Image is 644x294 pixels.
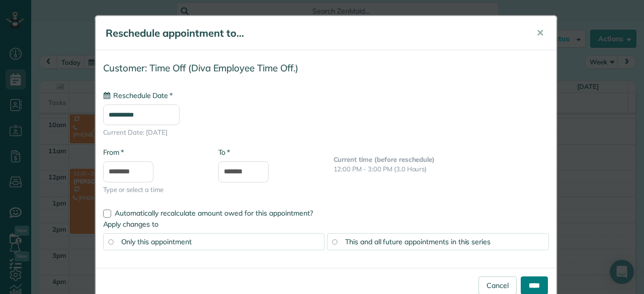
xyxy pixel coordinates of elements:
h4: Customer: Time Off (Diva Employee Time Off.) [103,63,549,73]
span: Automatically recalculate amount owed for this appointment? [115,209,313,218]
input: This and all future appointments in this series [332,239,337,244]
label: Reschedule Date [103,90,173,101]
label: To [218,147,230,157]
span: ✕ [536,27,544,39]
input: Only this appointment [108,239,113,244]
span: Only this appointment [121,237,192,246]
span: Current Date: [DATE] [103,128,549,137]
h5: Reschedule appointment to... [106,26,522,40]
span: Type or select a time [103,185,203,194]
label: Apply changes to [103,219,549,229]
b: Current time (before reschedule) [334,155,435,163]
span: This and all future appointments in this series [345,237,491,246]
label: From [103,147,124,157]
p: 12:00 PM - 3:00 PM (3.0 Hours) [334,164,549,174]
